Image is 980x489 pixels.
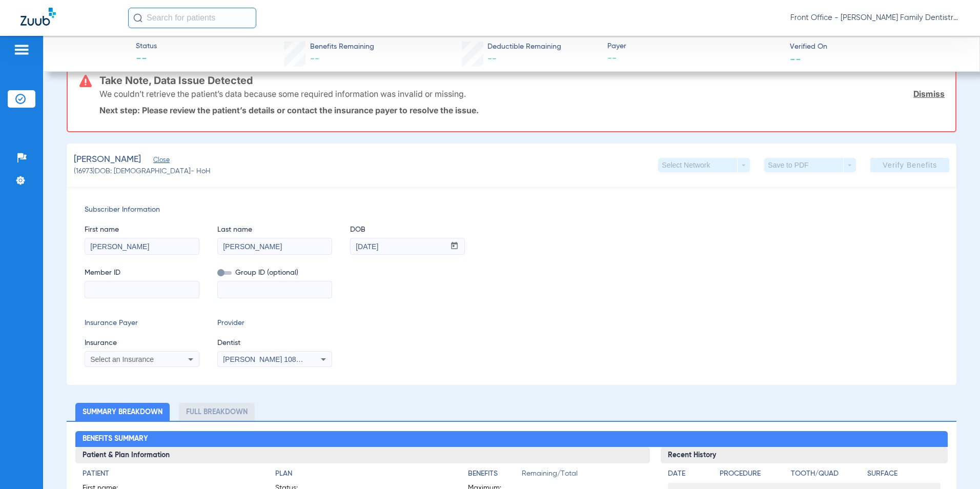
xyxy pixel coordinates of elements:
app-breakdown-title: Procedure [720,468,787,483]
span: Provider [217,318,332,329]
span: Insurance Payer [85,318,199,329]
span: First name [85,225,199,235]
img: error-icon [79,75,92,87]
span: Payer [607,41,781,52]
span: -- [790,53,801,64]
img: hamburger-icon [13,44,30,56]
span: Benefits Remaining [310,42,374,52]
li: Summary Breakdown [75,403,170,421]
span: Member ID [85,268,199,278]
h4: Patient [83,468,257,479]
span: Dentist [217,338,332,349]
span: -- [136,52,157,67]
span: Subscriber Information [85,205,939,215]
span: Group ID (optional) [217,268,332,278]
span: Remaining/Total [522,468,643,483]
app-breakdown-title: Surface [867,468,940,483]
a: Dismiss [913,89,945,99]
h3: Take Note, Data Issue Detected [99,75,945,86]
app-breakdown-title: Tooth/Quad [791,468,864,483]
span: Verified On [790,42,964,52]
h3: Patient & Plan Information [75,447,649,463]
span: Status [136,41,157,52]
input: Search for patients [128,8,256,28]
li: Full Breakdown [179,403,255,421]
h4: Surface [867,468,940,479]
app-breakdown-title: Benefits [468,468,522,483]
span: -- [607,52,781,65]
img: Search Icon [133,13,142,23]
h3: Recent History [661,447,948,463]
span: DOB [350,225,465,235]
span: Close [153,156,162,166]
span: [PERSON_NAME] [74,153,141,166]
span: -- [310,54,319,64]
button: Open calendar [444,238,464,255]
app-breakdown-title: Date [668,468,711,483]
h4: Benefits [468,468,522,479]
h2: Benefits Summary [75,431,948,447]
h4: Date [668,468,711,479]
h4: Plan [275,468,450,479]
span: (16973) DOB: [DEMOGRAPHIC_DATA] - HoH [74,166,211,177]
span: Front Office - [PERSON_NAME] Family Dentistry [790,13,959,23]
span: Last name [217,225,332,235]
span: Select an Insurance [90,355,154,363]
p: We couldn’t retrieve the patient’s data because some required information was invalid or missing. [99,89,466,99]
h4: Tooth/Quad [791,468,864,479]
h4: Procedure [720,468,787,479]
span: -- [487,54,497,64]
span: [PERSON_NAME] 1083226609 [223,355,324,363]
p: Next step: Please review the patient’s details or contact the insurance payer to resolve the issue. [99,105,945,115]
span: Insurance [85,338,199,349]
img: Zuub Logo [21,8,56,26]
span: Deductible Remaining [487,42,561,52]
